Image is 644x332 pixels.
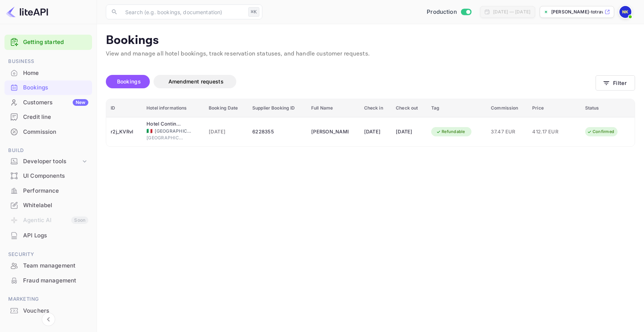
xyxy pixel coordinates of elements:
div: [DATE] — [DATE] [493,9,530,15]
span: Amendment requests [168,78,224,85]
div: UI Components [23,172,88,180]
div: [DATE] [364,126,387,138]
span: Business [4,57,92,66]
span: [GEOGRAPHIC_DATA] [146,135,184,141]
div: Commission [23,128,88,136]
div: Whitelabel [23,201,88,210]
div: Developer tools [23,157,81,166]
table: booking table [106,99,635,146]
p: Bookings [106,33,635,48]
div: Performance [23,187,88,195]
span: 37.47 EUR [491,128,523,136]
div: Confirmed [582,127,619,136]
div: Credit line [23,113,88,121]
span: 412.17 EUR [532,128,569,136]
img: LiteAPI logo [6,6,48,18]
th: Commission [486,99,528,117]
span: [DATE] [209,128,243,136]
div: Hotel Continentale [146,120,184,128]
div: Switch to Sandbox mode [424,8,474,16]
div: Team management [23,262,88,270]
th: Booking Date [204,99,248,117]
button: Collapse navigation [42,313,55,326]
span: Italy [146,129,152,133]
th: Status [581,99,635,117]
div: Bookings [23,83,88,92]
th: Full Name [307,99,360,117]
div: 6228355 [252,126,302,138]
div: New [73,99,88,106]
span: Build [4,146,92,155]
button: Filter [596,75,635,91]
th: Price [528,99,581,117]
th: Hotel informations [142,99,204,117]
th: Supplier Booking ID [248,99,307,117]
th: ID [106,99,142,117]
div: Lucinda Spearman [311,126,348,138]
th: Check out [391,99,427,117]
span: Bookings [117,78,141,85]
div: Fraud management [23,276,88,285]
div: [DATE] [396,126,422,138]
input: Search (e.g. bookings, documentation) [121,4,245,19]
div: account-settings tabs [106,75,596,88]
div: Refundable [431,127,470,136]
p: [PERSON_NAME]-totrave... [551,9,603,15]
span: Marketing [4,295,92,303]
p: View and manage all hotel bookings, track reservation statuses, and handle customer requests. [106,50,635,59]
th: Tag [427,99,486,117]
a: Getting started [23,38,88,47]
span: Security [4,250,92,259]
img: Nikolas Kampas [619,6,631,18]
div: r2j_KVRvl [111,126,138,138]
span: [GEOGRAPHIC_DATA] [155,128,192,135]
th: Check in [360,99,392,117]
span: Production [427,8,457,16]
div: API Logs [23,231,88,240]
div: Vouchers [23,307,88,315]
div: Home [23,69,88,78]
div: ⌘K [248,7,259,17]
div: Customers [23,98,88,107]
